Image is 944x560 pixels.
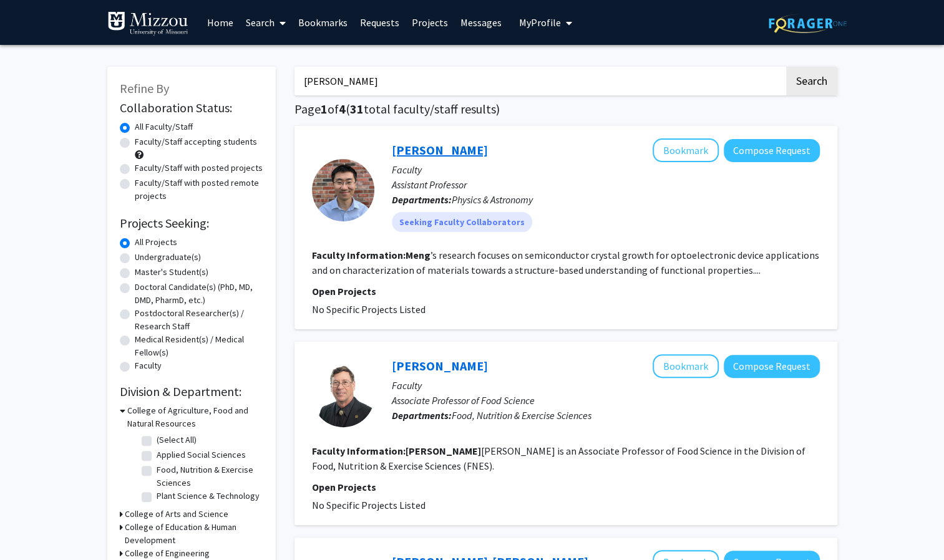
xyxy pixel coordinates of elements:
[392,378,820,393] p: Faculty
[406,445,481,457] b: [PERSON_NAME]
[312,249,819,276] fg-read-more: ’s research focuses on semiconductor crystal growth for optoelectronic device applications and on...
[769,14,847,33] img: ForagerOne Logo
[392,177,820,192] p: Assistant Professor
[454,1,508,44] a: Messages
[392,393,820,408] p: Associate Professor of Food Science
[392,212,532,232] mat-chip: Seeking Faculty Collaborators
[294,67,784,95] input: Search Keywords
[312,284,820,299] p: Open Projects
[135,281,263,307] label: Doctoral Candidate(s) (PhD, MD, DMD, PharmD, etc.)
[127,404,263,430] h3: College of Agriculture, Food and Natural Resources
[135,162,263,175] label: Faculty/Staff with posted projects
[157,490,260,503] label: Plant Science & Technology
[125,508,228,521] h3: College of Arts and Science
[120,384,263,399] h2: Division & Department:
[157,448,246,461] label: Applied Social Sciences
[292,1,354,44] a: Bookmarks
[135,251,201,264] label: Undergraduate(s)
[452,193,533,206] span: Physics & Astronomy
[406,1,454,44] a: Projects
[125,521,263,547] h3: College of Education & Human Development
[135,120,193,133] label: All Faculty/Staff
[519,16,561,29] span: My Profile
[135,176,263,203] label: Faculty/Staff with posted remote projects
[321,101,328,117] span: 1
[653,138,719,162] button: Add Andrew Meng to Bookmarks
[107,11,188,36] img: University of Missouri Logo
[392,193,452,206] b: Departments:
[240,1,292,44] a: Search
[135,266,208,279] label: Master's Student(s)
[653,354,719,378] button: Add Andrew Clarke to Bookmarks
[294,102,837,117] h1: Page of ( total faculty/staff results)
[724,139,820,162] button: Compose Request to Andrew Meng
[120,216,263,231] h2: Projects Seeking:
[135,333,263,359] label: Medical Resident(s) / Medical Fellow(s)
[392,409,452,422] b: Departments:
[724,355,820,378] button: Compose Request to Andrew Clarke
[135,135,257,148] label: Faculty/Staff accepting students
[312,445,805,472] fg-read-more: [PERSON_NAME] is an Associate Professor of Food Science in the Division of Food, Nutrition & Exer...
[406,249,431,261] b: Meng
[312,303,426,316] span: No Specific Projects Listed
[201,1,240,44] a: Home
[452,409,591,422] span: Food, Nutrition & Exercise Sciences
[392,162,820,177] p: Faculty
[312,480,820,495] p: Open Projects
[157,463,260,490] label: Food, Nutrition & Exercise Sciences
[339,101,346,117] span: 4
[354,1,406,44] a: Requests
[135,359,162,372] label: Faculty
[350,101,364,117] span: 31
[312,249,406,261] b: Faculty Information:
[135,236,177,249] label: All Projects
[135,307,263,333] label: Postdoctoral Researcher(s) / Research Staff
[392,358,488,374] a: [PERSON_NAME]
[312,499,426,511] span: No Specific Projects Listed
[120,100,263,115] h2: Collaboration Status:
[392,142,488,158] a: [PERSON_NAME]
[125,547,210,560] h3: College of Engineering
[312,445,406,457] b: Faculty Information:
[786,67,837,95] button: Search
[157,433,197,447] label: (Select All)
[9,504,53,551] iframe: Chat
[120,80,169,96] span: Refine By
